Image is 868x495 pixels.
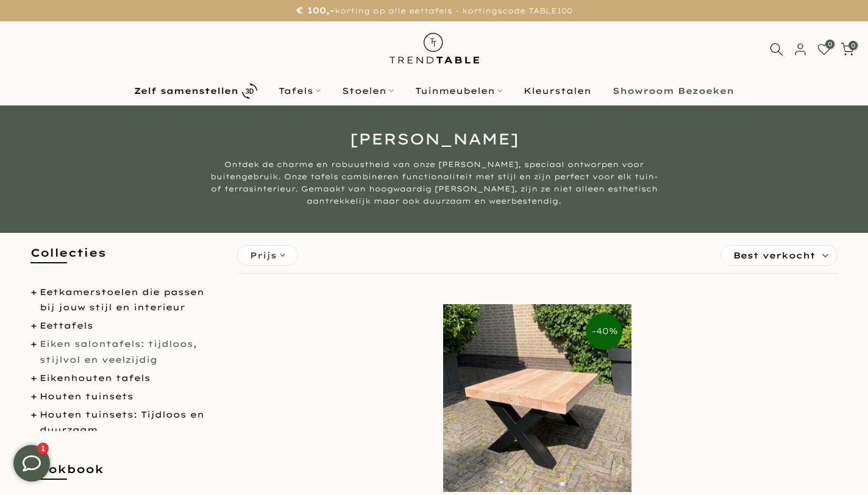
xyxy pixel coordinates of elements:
p: korting op alle eettafels - kortingscode TABLE100 [15,3,853,18]
h1: [PERSON_NAME] [77,131,791,146]
strong: € 100,- [296,5,335,16]
a: 0 [841,43,854,56]
a: Kleurstalen [513,84,602,98]
a: Eetkamerbanken [40,268,138,279]
a: Tuinmeubelen [405,84,513,98]
a: Eettafels [40,320,93,331]
a: Houten tuinsets: Tijdloos en duurzaam [40,409,204,435]
a: Eetkamerstoelen die passen bij jouw stijl en interieur [40,287,204,313]
span: 0 [825,40,834,49]
a: Eiken salontafels: tijdloos, stijlvol en veelzijdig [40,338,197,365]
h5: Lookbook [30,461,219,489]
a: Stoelen [332,84,405,98]
a: Tafels [268,84,332,98]
h5: Collecties [30,245,219,272]
a: Houten tuinsets [40,391,133,402]
span: -40% [586,313,622,350]
span: Best verkocht [733,246,816,265]
a: Eikenhouten tafels [40,372,151,383]
a: 0 [817,43,831,56]
div: Ontdek de charme en robuustheid van onze [PERSON_NAME], speciaal ontworpen voor buitengebruik. On... [205,158,663,207]
img: trend-table [381,21,488,76]
b: Zelf samenstellen [134,87,238,95]
span: 0 [848,41,858,50]
span: Prijs [250,249,277,262]
a: Showroom Bezoeken [602,84,745,98]
b: Showroom Bezoeken [613,87,734,95]
label: Sorteren:Best verkocht [721,246,837,265]
a: Zelf samenstellen [124,80,268,102]
iframe: toggle-frame [1,433,62,494]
